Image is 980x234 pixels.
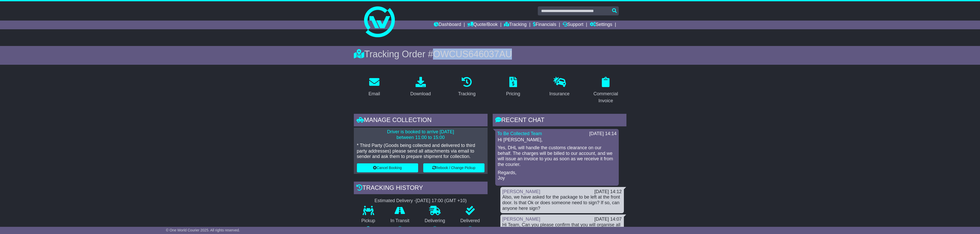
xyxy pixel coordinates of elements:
[455,75,479,99] a: Tracking
[504,21,527,29] a: Tracking
[357,129,484,140] p: Driver is booked to arrive [DATE] between 11:00 to 15:00
[502,194,622,211] div: Also, we have asked for the package to be left at the front door. Is that Ok or does someone need...
[423,163,484,172] button: Rebook / Change Pickup
[453,218,488,224] p: Delivered
[503,75,523,99] a: Pricing
[594,217,622,222] div: [DATE] 14:07
[498,170,616,181] p: Regards, Joy
[498,145,616,167] p: Yes, DHL will handle the customs clearance on our behalf. The charges will be billed to our accou...
[589,131,617,137] div: [DATE] 14:14
[590,21,612,29] a: Settings
[357,163,418,172] button: Cancel Booking
[502,217,540,222] a: [PERSON_NAME]
[416,198,467,204] div: [DATE] 17:00 (GMT +10)
[497,131,542,136] a: To Be Collected Team
[563,21,583,29] a: Support
[354,49,626,60] div: Tracking Order #
[368,90,380,97] div: Email
[585,75,626,106] a: Commercial Invoice
[354,198,488,204] div: Estimated Delivery -
[498,137,616,143] p: Hi [PERSON_NAME],
[383,218,417,224] p: In Transit
[506,90,520,97] div: Pricing
[365,75,383,99] a: Email
[458,90,476,97] div: Tracking
[354,114,488,128] div: Manage collection
[433,49,512,59] span: OWCUS646037AU
[502,189,540,194] a: [PERSON_NAME]
[434,21,461,29] a: Dashboard
[493,114,626,128] div: RECENT CHAT
[546,75,573,99] a: Insurance
[467,21,498,29] a: Quote/Book
[594,189,622,195] div: [DATE] 14:12
[354,218,383,224] p: Pickup
[417,218,453,224] p: Delivering
[354,182,488,195] div: Tracking history
[407,75,434,99] a: Download
[533,21,556,29] a: Financials
[357,143,484,160] p: * Third Party (Goods being collected and delivered to third party addresses) please send all atta...
[549,90,570,97] div: Insurance
[410,90,431,97] div: Download
[166,228,240,232] span: © One World Courier 2025. All rights reserved.
[589,90,623,104] div: Commercial Invoice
